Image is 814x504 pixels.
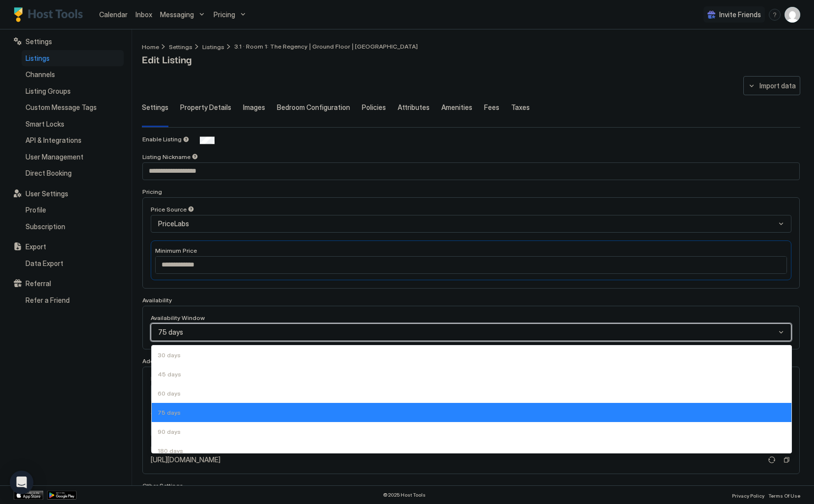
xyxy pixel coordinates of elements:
a: Host Tools Logo [14,7,87,22]
span: API & Integrations [26,136,81,145]
span: User Settings [26,189,68,198]
input: Input Field [143,163,799,180]
span: Attributes [398,103,430,112]
span: User Management [26,153,83,161]
span: Pricing [142,188,162,195]
div: User profile [785,7,800,23]
div: Breadcrumb [169,41,192,52]
span: 180 days [158,447,183,454]
a: Google Play Store [47,491,77,500]
span: Home [142,43,159,51]
span: Settings [26,37,52,46]
span: Other Settings [142,482,183,489]
span: Policies [362,103,386,112]
span: Images [243,103,265,112]
span: Direct Booking [26,169,72,178]
div: Import data [760,80,796,91]
span: Linked Rooms [151,375,191,382]
div: menu [769,9,781,21]
span: Data Export [26,259,63,268]
span: Subscription [26,222,65,231]
span: Settings [142,103,168,112]
div: Breadcrumb [142,41,159,52]
a: Channels [22,66,124,83]
a: Profile [22,202,124,218]
span: Calendar [151,410,176,417]
span: Export Calendar [151,445,196,452]
span: 75 days [158,409,181,416]
span: PriceLabs [158,219,189,228]
span: Additional Features [142,357,197,365]
span: Export [26,242,46,251]
a: Refer a Friend [22,292,124,309]
span: Invite Friends [719,10,761,19]
span: Calendar [99,10,128,19]
a: [URL][DOMAIN_NAME] [151,455,762,464]
span: Fees [484,103,499,112]
span: 60 days [158,390,181,397]
a: Listing Groups [22,83,124,100]
span: Amenities [441,103,472,112]
a: App Store [14,491,43,500]
a: Subscription [22,218,124,235]
span: Listings [202,43,224,51]
span: Availability [142,296,172,304]
a: Inbox [136,9,152,20]
span: Terms Of Use [768,493,800,499]
span: Listing Groups [26,87,71,96]
a: Custom Message Tags [22,99,124,116]
a: Settings [169,41,192,52]
a: Data Export [22,255,124,272]
span: Property Details [180,103,231,112]
span: Availability Window [151,314,205,321]
span: Enable Listing [142,135,182,143]
span: Pricing [214,10,235,19]
span: Custom Message Tags [26,103,97,112]
span: Channels [26,70,55,79]
div: Breadcrumb [202,41,224,52]
span: Listings [26,54,50,63]
button: Import data [743,76,800,95]
span: Privacy Policy [732,493,764,499]
span: Settings [169,43,192,51]
span: Breadcrumb [234,43,418,50]
span: © 2025 Host Tools [383,492,426,498]
button: Copy [782,455,791,465]
span: Price Source [151,206,187,213]
a: Listings [202,41,224,52]
a: User Management [22,149,124,165]
span: [URL][DOMAIN_NAME] [151,455,220,464]
span: Smart Locks [26,120,64,129]
button: Refresh [766,454,778,466]
a: Direct Booking [22,165,124,182]
a: API & Integrations [22,132,124,149]
div: Open Intercom Messenger [10,471,33,494]
span: Referral [26,279,51,288]
a: Terms Of Use [768,490,800,500]
span: Edit Listing [142,52,191,66]
span: 90 days [158,428,181,435]
span: Minimum Price [155,247,197,254]
span: 75 days [158,328,183,337]
span: Messaging [160,10,194,19]
span: 45 days [158,371,181,378]
span: Profile [26,206,46,214]
a: Privacy Policy [732,490,764,500]
span: 30 days [158,351,181,359]
input: Input Field [156,257,787,273]
a: Smart Locks [22,116,124,133]
a: Home [142,41,159,52]
span: Inbox [136,10,152,19]
span: Refer a Friend [26,296,70,305]
span: Taxes [511,103,530,112]
span: Listing Nickname [142,153,190,160]
a: Listings [22,50,124,67]
span: Bedroom Configuration [277,103,350,112]
a: Calendar [99,9,128,20]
